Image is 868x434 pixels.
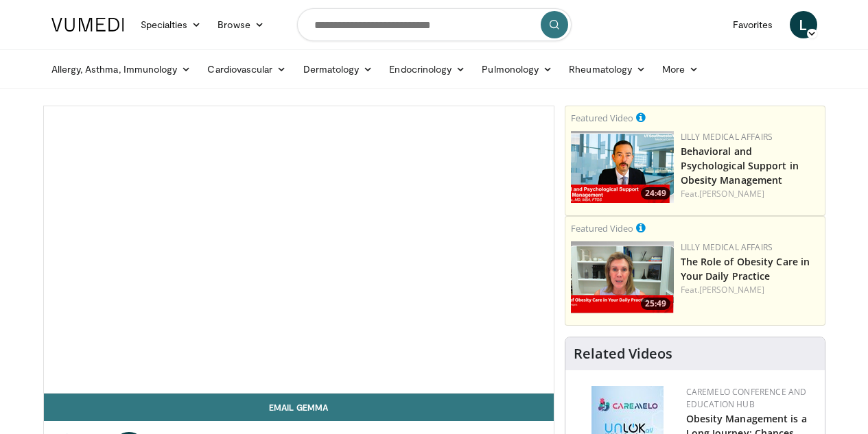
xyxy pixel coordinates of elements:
a: Lilly Medical Affairs [681,131,773,143]
video-js: Video Player [44,106,554,394]
a: Allergy, Asthma, Immunology [43,56,200,83]
small: Featured Video [571,222,633,234]
a: Pulmonology [473,56,561,83]
a: Favorites [725,11,782,38]
a: Endocrinology [381,56,473,83]
a: 25:49 [571,241,674,313]
a: More [654,56,707,83]
img: ba3304f6-7838-4e41-9c0f-2e31ebde6754.png.150x105_q85_crop-smart_upscale.png [571,131,674,203]
a: Rheumatology [561,56,654,83]
div: Feat. [681,188,819,200]
img: VuMedi Logo [51,18,124,32]
small: Featured Video [571,112,633,124]
a: Browse [209,11,272,38]
span: 25:49 [641,298,670,310]
img: e1208b6b-349f-4914-9dd7-f97803bdbf1d.png.150x105_q85_crop-smart_upscale.png [571,241,674,313]
a: Dermatology [295,56,382,83]
a: L [790,11,817,38]
a: Cardiovascular [199,56,294,83]
a: 24:49 [571,131,674,203]
a: Behavioral and Psychological Support in Obesity Management [681,145,799,186]
a: Email Gemma [44,394,554,421]
span: 24:49 [641,187,670,200]
a: CaReMeLO Conference and Education Hub [686,386,807,410]
a: [PERSON_NAME] [699,284,764,296]
div: Feat. [681,284,819,296]
a: The Role of Obesity Care in Your Daily Practice [681,255,810,282]
a: Specialties [132,11,210,38]
h4: Related Videos [574,346,672,362]
input: Search topics, interventions [297,8,572,41]
a: [PERSON_NAME] [699,188,764,200]
a: Lilly Medical Affairs [681,241,773,253]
